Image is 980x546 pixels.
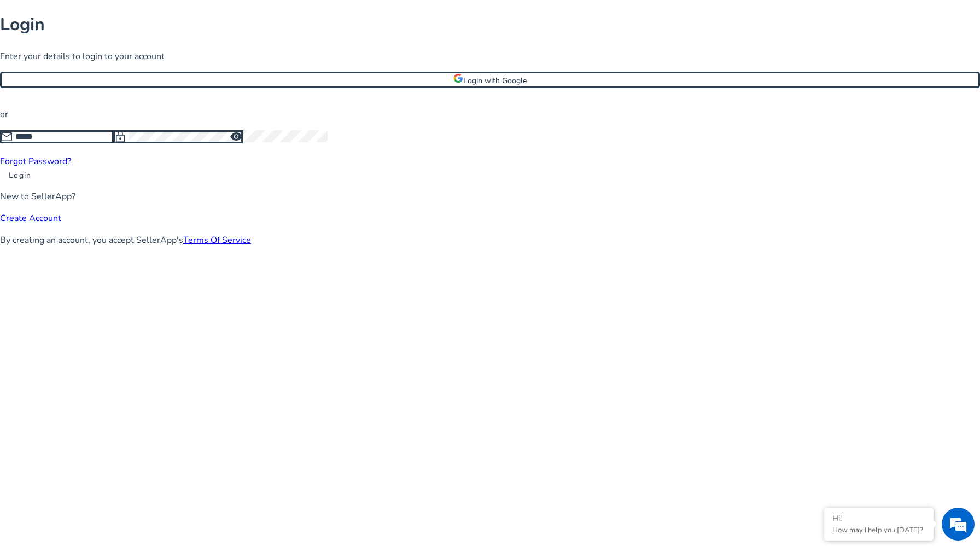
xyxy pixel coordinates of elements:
div: Hi! [832,513,925,524]
p: How may I help you today? [832,525,925,535]
a: Terms Of Service [183,234,251,246]
span: Login with Google [463,75,527,86]
span: lock [114,130,127,143]
img: google-logo.svg [453,73,463,83]
span: visibility [230,130,243,143]
span: Login [9,170,31,181]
